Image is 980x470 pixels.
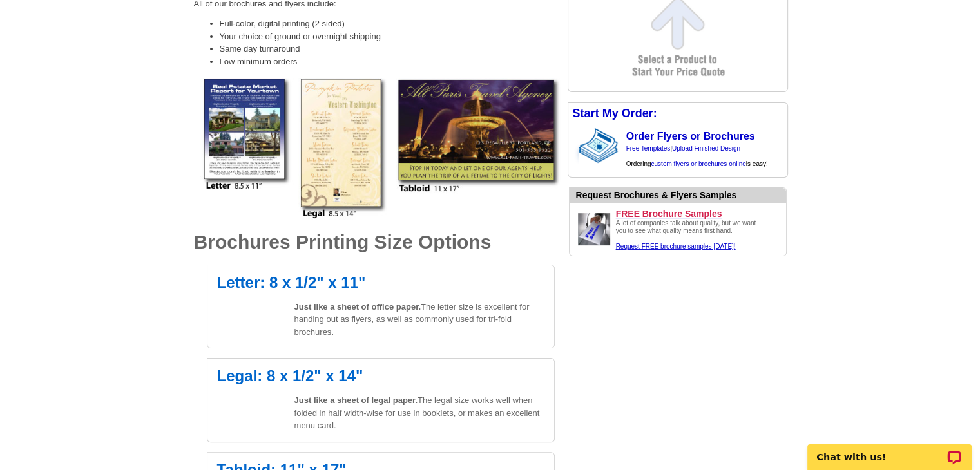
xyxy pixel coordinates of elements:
li: Full-color, digital printing (2 sided) [220,17,555,30]
li: Same day turnaround [220,42,555,55]
span: | Ordering is easy! [626,145,768,167]
a: Request FREE samples of our brochures printing [575,241,613,250]
a: FREE Brochure Samples [616,208,781,220]
a: custom flyers or brochures online [651,160,745,167]
div: Start My Order: [568,103,787,124]
a: Free Templates [626,145,671,152]
h1: Brochures Printing Size Options [194,232,555,252]
img: stack of brochures with custom content [579,124,624,167]
img: Request FREE samples of our brochures printing [575,210,613,249]
a: Order Flyers or Brochures [626,131,755,142]
p: The legal size works well when folded in half width-wise for use in booklets, or makes an excelle... [294,394,544,432]
h2: Legal: 8 x 1/2" x 14" [217,368,544,384]
h2: Letter: 8 x 1/2" x 11" [217,275,544,290]
img: background image for brochures and flyers arrow [568,124,579,167]
a: Request FREE samples of our flyer & brochure printing. [616,243,736,250]
li: Low minimum orders [220,55,555,68]
div: A lot of companies talk about quality, but we want you to see what quality means first hand. [616,220,764,250]
span: Just like a sheet of office paper. [294,302,421,312]
div: Want to know how your brochure printing will look before you order it? Check our work. [576,189,786,202]
a: Upload Finished Design [672,145,740,152]
span: Just like a sheet of legal paper. [294,395,418,405]
p: The letter size is excellent for handing out as flyers, as well as commonly used for tri-fold bro... [294,301,544,339]
li: Your choice of ground or overnight shipping [220,30,555,43]
img: full-color flyers and brochures [200,78,561,220]
iframe: LiveChat chat widget [799,429,980,470]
